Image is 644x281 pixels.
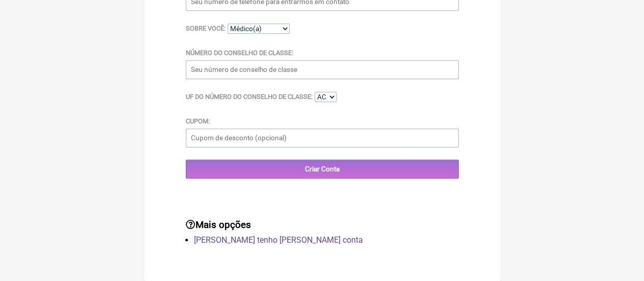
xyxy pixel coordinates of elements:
label: Número do Conselho de Classe: [186,49,293,57]
input: Criar Conta [186,160,459,178]
label: UF do Número do Conselho de Classe: [186,93,313,100]
a: [PERSON_NAME] tenho [PERSON_NAME] conta [194,235,363,245]
h3: Mais opções [186,219,459,231]
input: Cupom de desconto (opcional) [186,129,459,147]
input: Seu número de conselho de classe [186,60,459,79]
label: Cupom: [186,117,210,125]
label: Sobre você: [186,24,226,32]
